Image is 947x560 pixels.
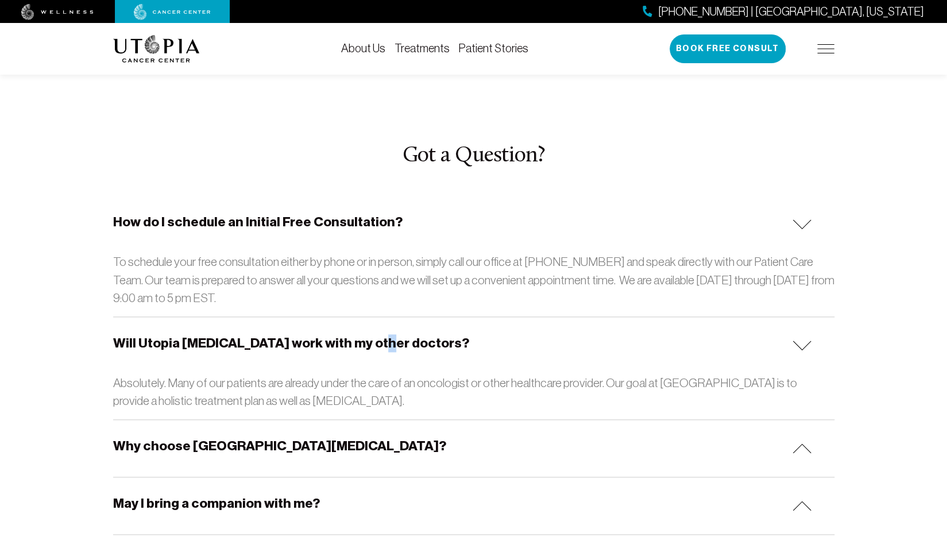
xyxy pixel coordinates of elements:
[817,44,834,53] img: icon-hamburger
[459,42,528,55] a: Patient Stories
[643,3,924,20] a: [PHONE_NUMBER] | [GEOGRAPHIC_DATA], [US_STATE]
[113,437,446,455] h5: Why choose [GEOGRAPHIC_DATA][MEDICAL_DATA]?
[113,374,834,410] p: Absolutely. Many of our patients are already under the care of an oncologist or other healthcare ...
[395,42,450,55] a: Treatments
[134,4,211,20] img: cancer center
[113,495,320,512] h5: May I bring a companion with me?
[113,144,834,168] h3: Got a Question?
[113,35,200,63] img: logo
[113,213,403,231] h5: How do I schedule an Initial Free Consultation?
[658,3,924,20] span: [PHONE_NUMBER] | [GEOGRAPHIC_DATA], [US_STATE]
[670,34,786,63] button: Book Free Consult
[341,42,385,55] a: About Us
[21,4,94,20] img: wellness
[113,253,834,307] p: To schedule your free consultation either by phone or in person, simply call our office at [PHONE...
[113,334,469,352] h5: Will Utopia [MEDICAL_DATA] work with my other doctors?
